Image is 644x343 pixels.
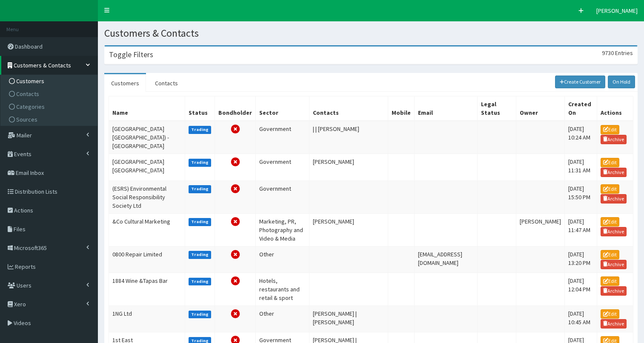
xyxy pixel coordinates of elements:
[109,305,185,332] td: 1NG Ltd
[601,194,627,203] a: Archive
[256,213,309,246] td: Marketing, PR, Photography and Video & Media
[601,260,627,269] a: Archive
[109,213,185,246] td: &Co Cultural Marketing
[189,278,212,285] label: Trading
[14,206,33,214] span: Actions
[104,28,638,39] h1: Customers & Contacts
[109,96,185,121] th: Name
[15,188,57,195] span: Distribution Lists
[601,250,619,259] a: Edit
[14,61,71,69] span: Customers & Contacts
[601,286,627,296] a: Archive
[189,159,212,166] label: Trading
[185,96,215,121] th: Status
[602,49,614,57] span: 9730
[215,96,256,121] th: Bondholder
[564,154,597,180] td: [DATE] 11:31 AM
[104,74,146,92] a: Customers
[564,121,597,154] td: [DATE] 10:24 AM
[109,180,185,213] td: (ESRS) Environmental Social Responsibility Society Ltd
[16,116,37,123] span: Sources
[3,87,97,100] a: Contacts
[564,305,597,332] td: [DATE] 10:45 AM
[3,113,97,126] a: Sources
[601,227,627,236] a: Archive
[596,7,638,15] span: [PERSON_NAME]
[189,126,212,134] label: Trading
[15,263,36,270] span: Reports
[109,273,185,305] td: 1884 Wine &Tapas Bar
[597,96,633,121] th: Actions
[564,96,597,121] th: Created On
[615,49,633,57] span: Entries
[601,217,619,227] a: Edit
[309,154,388,180] td: [PERSON_NAME]
[601,319,627,328] a: Archive
[388,96,415,121] th: Mobile
[109,121,185,154] td: [GEOGRAPHIC_DATA] [GEOGRAPHIC_DATA]) - [GEOGRAPHIC_DATA]
[189,185,212,193] label: Trading
[256,180,309,213] td: Government
[555,76,606,88] a: Create Customer
[564,246,597,273] td: [DATE] 13:20 PM
[601,125,619,134] a: Edit
[309,96,388,121] th: Contacts
[601,158,619,167] a: Edit
[256,246,309,273] td: Other
[564,180,597,213] td: [DATE] 15:50 PM
[14,225,26,233] span: Files
[189,251,212,259] label: Trading
[477,96,516,121] th: Legal Status
[14,319,31,327] span: Videos
[516,96,564,121] th: Owner
[16,77,44,85] span: Customers
[16,169,44,177] span: Email Inbox
[516,213,564,246] td: [PERSON_NAME]
[309,213,388,246] td: [PERSON_NAME]
[564,273,597,305] td: [DATE] 12:04 PM
[3,100,97,113] a: Categories
[256,96,309,121] th: Sector
[17,131,32,139] span: Mailer
[256,273,309,305] td: Hotels, restaurants and retail & sport
[256,121,309,154] td: Government
[109,154,185,180] td: [GEOGRAPHIC_DATA] [GEOGRAPHIC_DATA]
[109,246,185,273] td: 0800 Repair Limited
[14,300,26,308] span: Xero
[189,311,212,318] label: Trading
[415,96,478,121] th: Email
[14,244,47,252] span: Microsoft365
[16,90,39,98] span: Contacts
[256,305,309,332] td: Other
[601,276,619,286] a: Edit
[415,246,478,273] td: [EMAIL_ADDRESS][DOMAIN_NAME]
[601,309,619,319] a: Edit
[148,74,185,92] a: Contacts
[309,305,388,332] td: [PERSON_NAME] | [PERSON_NAME]
[608,76,635,88] a: On Hold
[601,184,619,194] a: Edit
[16,103,45,110] span: Categories
[601,168,627,177] a: Archive
[601,135,627,144] a: Archive
[109,51,153,58] h3: Toggle Filters
[3,75,97,87] a: Customers
[17,282,31,289] span: Users
[15,43,43,50] span: Dashboard
[189,218,212,226] label: Trading
[14,150,31,158] span: Events
[564,213,597,246] td: [DATE] 11:47 AM
[309,121,388,154] td: | | [PERSON_NAME]
[256,154,309,180] td: Government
